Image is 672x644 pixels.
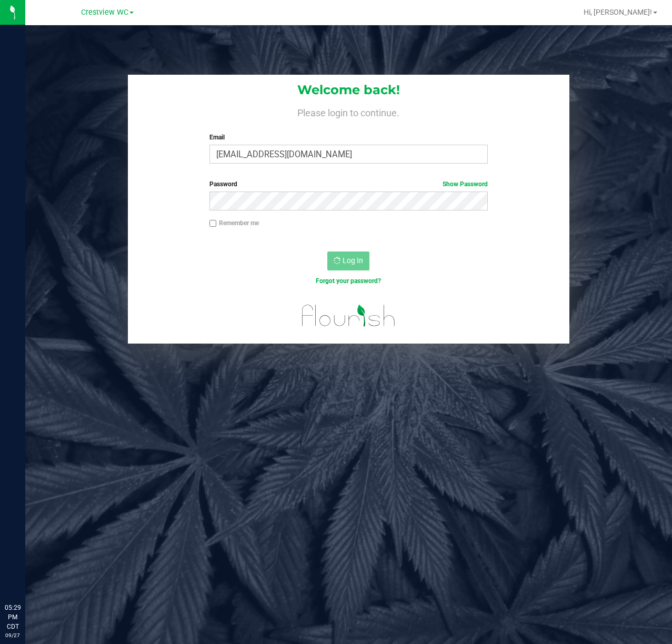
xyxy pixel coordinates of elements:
[209,133,488,142] label: Email
[343,256,363,265] span: Log In
[584,8,652,16] span: Hi, [PERSON_NAME]!
[209,180,237,188] span: Password
[209,220,217,227] input: Remember me
[5,603,21,631] p: 05:29 PM CDT
[327,251,369,270] button: Log In
[316,277,381,285] a: Forgot your password?
[5,631,21,639] p: 09/27
[128,105,569,118] h4: Please login to continue.
[209,218,259,228] label: Remember me
[443,180,488,188] a: Show Password
[294,297,404,335] img: flourish_logo.svg
[128,83,569,97] h1: Welcome back!
[81,8,128,17] span: Crestview WC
